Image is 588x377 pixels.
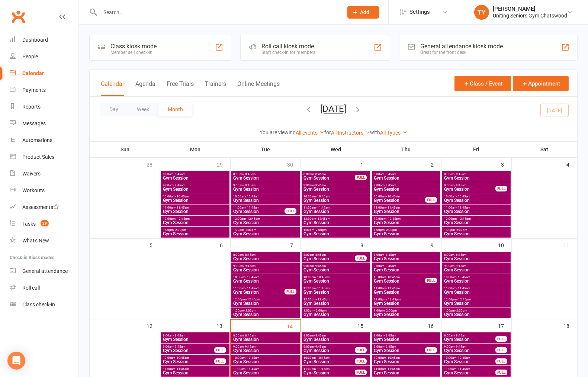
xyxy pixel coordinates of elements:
[373,206,439,209] span: 11:00am
[454,264,466,268] span: - 9:45am
[22,37,48,43] div: Dashboard
[10,199,78,216] a: Assessments
[245,287,259,290] span: - 11:45am
[173,334,185,337] span: - 8:45am
[455,228,467,232] span: - 2:00pm
[314,253,326,257] span: - 8:45am
[233,198,298,203] span: Gym Session
[173,173,185,176] span: - 8:45am
[10,99,78,115] a: Reports
[444,220,509,225] span: Gym Session
[303,206,369,209] span: 11:00am
[454,184,466,187] span: - 9:45am
[444,184,496,187] span: 9:00am
[347,6,379,19] button: Add
[373,279,425,283] span: Gym Session
[175,206,189,209] span: - 11:45am
[233,228,298,232] span: 1:00pm
[233,275,298,279] span: 10:00am
[360,158,371,170] div: 1
[233,290,285,294] span: Gym Session
[10,182,78,199] a: Workouts
[444,206,509,209] span: 11:00am
[384,264,396,268] span: - 9:45am
[163,356,215,360] span: 10:00am
[455,309,467,312] span: - 2:00pm
[314,228,327,232] span: - 2:00pm
[244,309,256,312] span: - 2:00pm
[303,312,369,317] span: Gym Session
[444,264,509,268] span: 9:00am
[444,334,496,337] span: 8:00am
[373,187,439,191] span: Gym Session
[431,239,441,251] div: 9
[386,298,401,301] span: - 12:45pm
[303,257,355,261] span: Gym Session
[495,336,507,342] div: FULL
[135,80,155,96] button: Agenda
[158,103,192,116] button: Month
[244,264,256,268] span: - 9:45am
[303,287,369,290] span: 11:00am
[373,253,439,257] span: 8:00am
[498,239,511,251] div: 10
[301,142,371,157] th: Wed
[110,50,157,55] div: Member self check-in
[167,80,194,96] button: Free Trials
[444,301,509,306] span: Gym Session
[360,239,371,251] div: 8
[493,6,567,12] div: [PERSON_NAME]
[296,130,324,136] a: All events
[163,217,228,220] span: 12:00pm
[233,232,298,236] span: Gym Session
[237,80,280,96] button: Online Meetings
[303,176,355,180] span: Gym Session
[373,348,425,353] span: Gym Session
[314,309,327,312] span: - 2:00pm
[373,184,439,187] span: 9:00am
[231,142,301,157] th: Tue
[10,263,78,280] a: General attendance kiosk mode
[456,275,470,279] span: - 10:45am
[303,232,369,236] span: Gym Session
[233,309,298,312] span: 1:00pm
[303,290,369,294] span: Gym Session
[373,312,439,317] span: Gym Session
[110,43,157,50] div: Class kiosk mode
[174,228,186,232] span: - 2:00pm
[22,137,52,143] div: Automations
[10,32,78,48] a: Dashboard
[163,228,228,232] span: 1:00pm
[303,309,369,312] span: 1:00pm
[321,104,347,114] button: [DATE]
[444,228,509,232] span: 1:00pm
[217,158,230,170] div: 29
[233,264,298,268] span: 9:00am
[22,87,46,93] div: Payments
[444,348,496,353] span: Gym Session
[246,298,260,301] span: - 12:45pm
[163,195,228,198] span: 10:00am
[233,253,298,257] span: 8:00am
[386,275,400,279] span: - 10:45am
[444,309,509,312] span: 1:00pm
[233,184,298,187] span: 9:00am
[373,287,439,290] span: 11:00am
[245,195,259,198] span: - 10:45am
[233,257,298,261] span: Gym Session
[244,253,256,257] span: - 8:45am
[373,275,425,279] span: 10:00am
[454,334,466,337] span: - 8:45am
[245,275,259,279] span: - 10:45am
[371,142,441,157] th: Thu
[373,264,439,268] span: 9:00am
[101,80,124,96] button: Calendar
[355,175,367,180] div: FULL
[456,287,470,290] span: - 11:45am
[290,239,301,251] div: 7
[217,319,230,332] div: 13
[316,217,330,220] span: - 12:45pm
[9,7,28,26] a: Clubworx
[303,348,355,353] span: Gym Session
[444,337,496,342] span: Gym Session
